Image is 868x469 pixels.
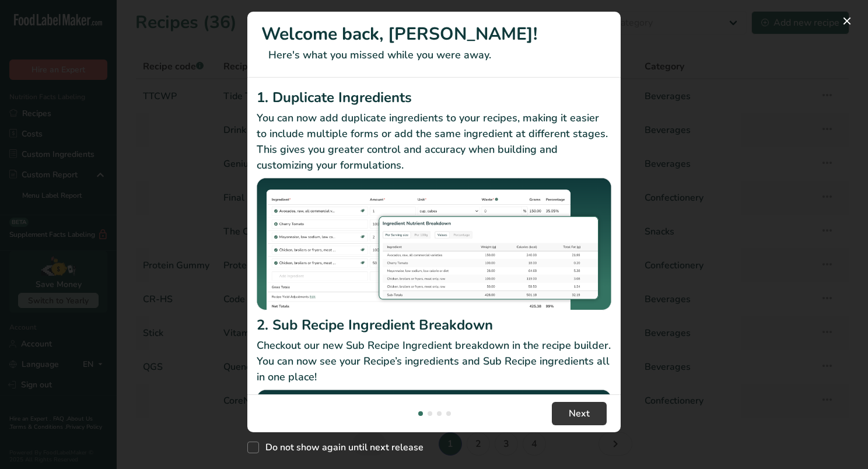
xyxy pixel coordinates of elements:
[261,47,607,63] p: Here's what you missed while you were away.
[257,178,611,310] img: Duplicate Ingredients
[257,314,611,335] h2: 2. Sub Recipe Ingredient Breakdown
[257,338,611,385] p: Checkout our new Sub Recipe Ingredient breakdown in the recipe builder. You can now see your Reci...
[261,21,607,47] h1: Welcome back, [PERSON_NAME]!
[257,110,611,173] p: You can now add duplicate ingredients to your recipes, making it easier to include multiple forms...
[569,407,590,421] span: Next
[259,442,423,453] span: Do not show again until next release
[552,402,607,425] button: Next
[257,87,611,108] h2: 1. Duplicate Ingredients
